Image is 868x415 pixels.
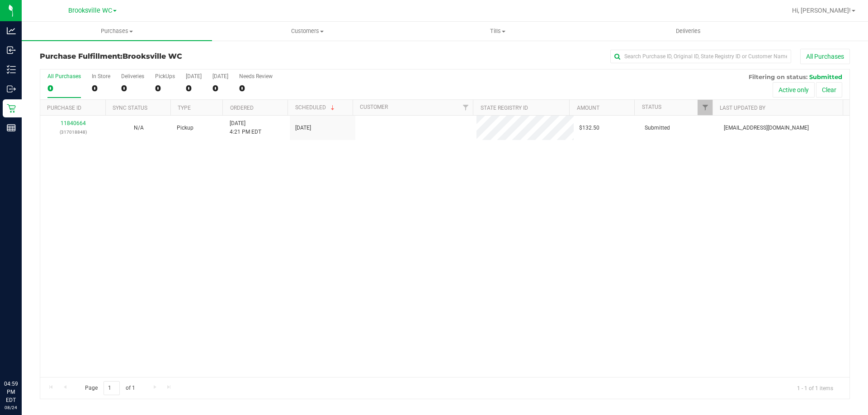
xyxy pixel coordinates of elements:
span: Submitted [645,124,670,132]
a: Scheduled [295,104,336,111]
span: [DATE] [295,124,311,132]
div: PickUps [155,73,175,79]
inline-svg: Reports [7,123,16,132]
span: [DATE] 4:21 PM EDT [230,119,261,136]
span: Purchases [22,27,212,35]
p: (317018848) [46,128,100,136]
h3: Purchase Fulfillment: [40,52,310,61]
a: Customers [212,22,402,41]
div: In Store [92,73,110,79]
a: Purchase ID [47,105,81,111]
a: Deliveries [593,22,783,41]
div: 0 [92,83,110,93]
div: 0 [212,83,228,93]
span: Brooksville WC [68,7,112,14]
span: Not Applicable [134,125,144,131]
a: Filter [458,100,473,115]
div: 0 [239,83,273,93]
inline-svg: Inventory [7,65,16,74]
div: Deliveries [121,73,144,79]
a: 11840664 [61,120,86,126]
span: Pickup [177,124,193,132]
button: Clear [816,82,842,98]
button: All Purchases [800,49,850,64]
inline-svg: Analytics [7,26,16,35]
a: Customer [360,104,388,110]
span: Brooksville WC [123,52,182,61]
div: 0 [155,83,175,93]
inline-svg: Retail [7,104,16,113]
div: All Purchases [47,73,81,79]
a: Type [178,105,191,111]
a: Purchases [22,22,212,41]
p: 04:59 PM EDT [4,380,18,404]
a: Filter [698,100,712,115]
div: 0 [47,83,81,93]
button: N/A [134,124,144,132]
span: Filtering on status: [749,73,807,80]
a: Ordered [230,105,254,111]
a: Sync Status [113,105,147,111]
span: [EMAIL_ADDRESS][DOMAIN_NAME] [724,124,809,132]
div: Needs Review [239,73,273,79]
iframe: Resource center [9,343,36,370]
div: [DATE] [212,73,228,79]
span: Page of 1 [77,381,142,395]
div: 0 [186,83,202,93]
a: State Registry ID [481,105,528,111]
input: Search Purchase ID, Original ID, State Registry ID or Customer Name... [610,50,791,63]
inline-svg: Inbound [7,46,16,55]
input: 1 [104,381,120,395]
span: Deliveries [664,27,713,35]
div: 0 [121,83,144,93]
a: Tills [402,22,593,41]
span: Hi, [PERSON_NAME]! [792,7,851,14]
p: 08/24 [4,404,18,411]
span: Submitted [809,73,842,80]
div: [DATE] [186,73,202,79]
span: Tills [403,27,592,35]
span: $132.50 [579,124,599,132]
inline-svg: Outbound [7,84,16,93]
button: Active only [773,82,815,98]
a: Last Updated By [720,105,765,111]
a: Status [642,104,661,110]
span: Customers [212,27,402,35]
a: Amount [577,105,599,111]
span: 1 - 1 of 1 items [790,381,840,395]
